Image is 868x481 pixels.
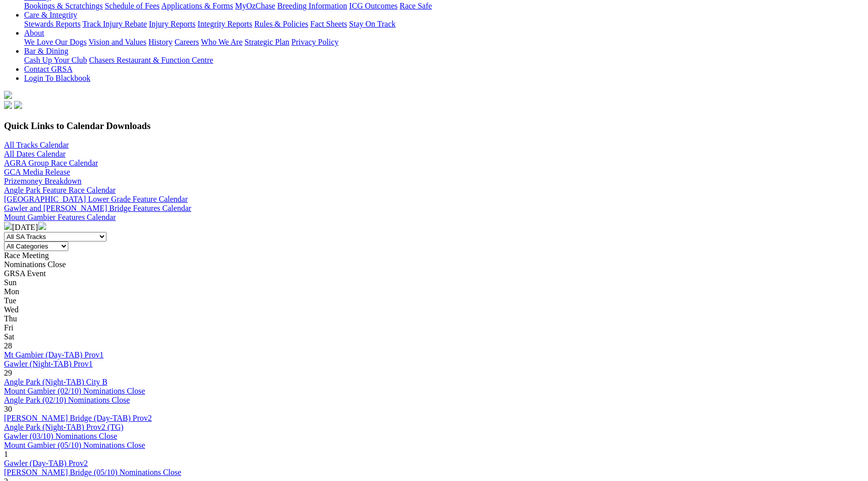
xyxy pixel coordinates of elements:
a: Angle Park (Night-TAB) City B [4,378,107,386]
div: Nominations Close [4,260,864,269]
a: [PERSON_NAME] Bridge (05/10) Nominations Close [4,468,181,476]
a: Chasers Restaurant & Function Centre [89,56,213,64]
div: Race Meeting [4,251,864,260]
a: Login To Blackbook [24,74,90,82]
div: Sun [4,278,864,287]
a: Fact Sheets [310,20,347,28]
a: We Love Our Dogs [24,38,86,46]
a: Contact GRSA [24,65,72,73]
a: ICG Outcomes [349,2,397,10]
a: Vision and Values [88,38,146,46]
a: Cash Up Your Club [24,56,87,64]
a: [PERSON_NAME] Bridge (Day-TAB) Prov2 [4,414,152,422]
div: Bar & Dining [24,56,864,65]
a: Bookings & Scratchings [24,2,102,10]
a: About [24,29,44,37]
a: Schedule of Fees [104,2,159,10]
a: Prizemoney Breakdown [4,177,81,185]
a: Track Injury Rebate [82,20,147,28]
img: chevron-left-pager-white.svg [4,222,12,230]
a: Applications & Forms [161,2,233,10]
a: Angle Park (Night-TAB) Prov2 (TG) [4,423,124,431]
span: 29 [4,369,12,377]
img: facebook.svg [4,101,12,109]
img: logo-grsa-white.png [4,91,12,99]
a: Careers [174,38,199,46]
a: Mount Gambier (05/10) Nominations Close [4,441,145,449]
a: Race Safe [399,2,431,10]
a: Gawler (Day-TAB) Prov2 [4,459,88,467]
div: Care & Integrity [24,20,864,29]
a: Bar & Dining [24,47,68,55]
a: Mt Gambier (Day-TAB) Prov1 [4,350,103,359]
a: Stay On Track [349,20,395,28]
a: GCA Media Release [4,168,70,176]
a: Gawler and [PERSON_NAME] Bridge Features Calendar [4,204,191,212]
a: All Tracks Calendar [4,141,69,149]
h3: Quick Links to Calendar Downloads [4,121,864,132]
img: chevron-right-pager-white.svg [38,222,46,230]
span: 28 [4,341,12,350]
a: All Dates Calendar [4,150,66,158]
div: Industry [24,2,864,11]
a: Stewards Reports [24,20,80,28]
a: Mount Gambier (02/10) Nominations Close [4,387,145,395]
a: History [148,38,172,46]
div: [DATE] [4,222,864,232]
span: 30 [4,405,12,413]
a: MyOzChase [235,2,275,10]
a: AGRA Group Race Calendar [4,159,98,167]
a: Integrity Reports [197,20,252,28]
div: GRSA Event [4,269,864,278]
a: Angle Park Feature Race Calendar [4,186,116,194]
div: Tue [4,296,864,305]
a: Who We Are [201,38,243,46]
span: 1 [4,450,8,458]
a: Strategic Plan [245,38,289,46]
div: Sat [4,332,864,341]
a: Gawler (03/10) Nominations Close [4,432,117,440]
div: Fri [4,323,864,332]
div: Wed [4,305,864,314]
a: Mount Gambier Features Calendar [4,213,116,221]
a: Breeding Information [277,2,347,10]
div: Thu [4,314,864,323]
a: Privacy Policy [291,38,339,46]
img: twitter.svg [14,101,22,109]
div: About [24,38,864,47]
a: Angle Park (02/10) Nominations Close [4,396,130,404]
div: Mon [4,287,864,296]
a: Injury Reports [149,20,195,28]
a: Gawler (Night-TAB) Prov1 [4,359,92,368]
a: [GEOGRAPHIC_DATA] Lower Grade Feature Calendar [4,195,188,203]
a: Rules & Policies [254,20,308,28]
a: Care & Integrity [24,11,77,19]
